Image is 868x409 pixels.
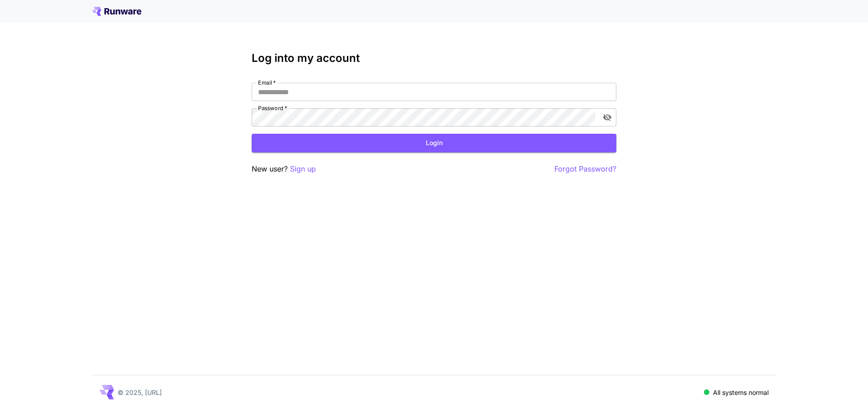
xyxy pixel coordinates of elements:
[252,52,616,65] h3: Log into my account
[118,388,162,397] p: © 2025, [URL]
[554,163,616,175] button: Forgot Password?
[599,109,615,126] button: toggle password visibility
[258,79,276,86] label: Email
[252,134,616,152] button: Login
[713,388,769,397] p: All systems normal
[290,163,316,175] button: Sign up
[252,163,316,175] p: New user?
[258,104,287,112] label: Password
